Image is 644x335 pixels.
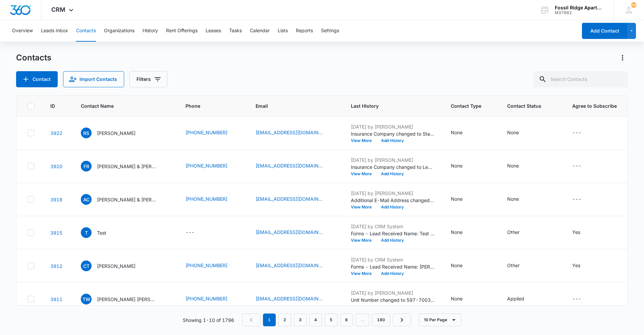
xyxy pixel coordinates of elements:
div: Contact Status - None - Select to Edit Field [507,162,531,170]
span: 69 [631,2,636,8]
a: Navigate to contact details page for Charles Talton [50,263,62,269]
span: Last History [351,102,425,109]
button: Settings [321,20,339,42]
div: None [451,129,463,136]
span: CT [81,260,92,271]
a: Navigate to contact details page for Trevor Wagner Alani Casiano [50,296,62,302]
div: Contact Name - Trevor Wagner Alani Casiano - Select to Edit Field [81,294,169,304]
p: Additional E-Mail Address changed to [EMAIL_ADDRESS][DOMAIN_NAME]. [351,197,435,204]
div: None [451,229,463,236]
button: View More [351,205,376,209]
p: [PERSON_NAME] & [PERSON_NAME] [97,196,157,203]
span: RS [81,128,92,138]
span: Contact Type [451,102,481,109]
div: Agree to Subscribe - - Select to Edit Field [572,295,593,303]
div: Contact Type - None - Select to Edit Field [451,229,475,237]
div: Other [507,229,520,236]
div: Yes [572,262,580,269]
div: --- [572,195,581,203]
button: Add Contact [16,71,58,87]
div: Phone - (970) 632-8919 - Select to Edit Field [185,129,239,137]
div: Contact Type - None - Select to Edit Field [451,262,475,270]
button: Add History [376,272,409,276]
a: Navigate to contact details page for Fernanda Reyes & Edson Cortexz [50,163,62,169]
p: [DATE] by CRM System [351,256,435,263]
div: None [507,195,519,202]
input: Search Contacts [533,71,628,87]
div: Other [507,262,520,269]
em: 1 [263,314,276,326]
span: AC [81,194,92,205]
a: Page 6 [340,314,353,326]
a: [PHONE_NUMBER] [185,262,227,269]
div: Contact Name - Charles Talton - Select to Edit Field [81,260,148,271]
a: [PHONE_NUMBER] [185,295,227,302]
button: Add Contact [582,23,627,39]
span: Agree to Subscribe [572,102,617,109]
div: Contact Type - None - Select to Edit Field [451,295,475,303]
div: Phone - - Select to Edit Field [185,229,207,237]
div: Contact Status - Applied - Select to Edit Field [507,295,536,303]
div: Email - jonzieson93@gmail.com - Select to Edit Field [256,129,335,137]
p: Forms - Lead Received Name: [PERSON_NAME] Email: [EMAIL_ADDRESS][DOMAIN_NAME] Phone: [PHONE_NUMBE... [351,263,435,270]
div: None [451,295,463,302]
button: Reports [296,20,313,42]
p: Insurance Company changed to State Farm. [351,130,435,137]
div: Agree to Subscribe - Yes - Select to Edit Field [572,262,592,270]
div: None [451,195,463,202]
span: Phone [185,102,230,109]
button: View More [351,238,376,242]
button: Rent Offerings [166,20,198,42]
button: Overview [12,20,33,42]
div: Email - trevorwagner32@gmail.com - Select to Edit Field [256,295,335,303]
div: Agree to Subscribe - - Select to Edit Field [572,162,593,170]
div: Contact Type - None - Select to Edit Field [451,129,475,137]
p: Unit Number changed to 597-700307. [351,296,435,303]
p: [PERSON_NAME] [97,262,136,270]
span: T [81,227,92,238]
div: Phone - (303) 886-4177 - Select to Edit Field [185,195,239,203]
div: --- [572,295,581,303]
button: View More [351,305,376,309]
button: Add History [376,172,409,176]
div: Contact Status - Other - Select to Edit Field [507,262,532,270]
button: Import Contacts [63,71,124,87]
a: [EMAIL_ADDRESS][DOMAIN_NAME] [256,162,323,169]
a: Navigate to contact details page for Alani Casiano & Trevor Wager [50,197,62,202]
div: Applied [507,295,524,302]
button: Calendar [250,20,270,42]
a: Page 180 [372,314,390,326]
a: Page 4 [309,314,322,326]
button: Tasks [229,20,242,42]
p: [DATE] by CRM System [351,223,435,230]
span: FR [81,161,92,172]
button: Leads Inbox [41,20,68,42]
div: --- [572,129,581,137]
button: Add History [376,139,409,143]
a: [EMAIL_ADDRESS][DOMAIN_NAME] [256,262,323,269]
span: Email [256,102,325,109]
div: Contact Type - None - Select to Edit Field [451,195,475,203]
button: View More [351,172,376,176]
button: 10 Per Page [419,314,462,326]
p: Insurance Company changed to Lemonade. [351,163,435,171]
button: Add History [376,238,409,242]
button: View More [351,139,376,143]
div: Phone - (308) 763-9320 - Select to Edit Field [185,262,239,270]
a: Page 2 [278,314,291,326]
div: None [507,162,519,169]
button: Actions [617,52,628,63]
div: Contact Name - Fernanda Reyes & Edson Cortexz - Select to Edit Field [81,161,169,172]
span: ID [50,102,55,109]
a: [EMAIL_ADDRESS][DOMAIN_NAME] [256,295,323,302]
button: View More [351,272,376,276]
button: Leases [206,20,221,42]
a: [PHONE_NUMBER] [185,195,227,202]
span: Contact Status [507,102,546,109]
p: [PERSON_NAME] [PERSON_NAME] [97,296,157,303]
button: Add History [376,305,409,309]
p: [DATE] by [PERSON_NAME] [351,156,435,163]
a: [PHONE_NUMBER] [185,162,227,169]
a: Next Page [393,314,411,326]
div: Contact Name - Alani Casiano & Trevor Wager - Select to Edit Field [81,194,169,205]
